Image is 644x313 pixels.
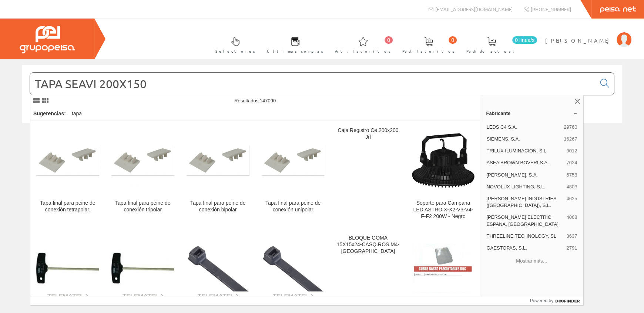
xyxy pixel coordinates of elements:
span: 7024 [566,159,577,166]
span: Selectores [215,47,255,55]
div: Tapa final para peine de conexión tetrapolar. [36,200,99,213]
span: 147090 [260,98,276,103]
span: [PHONE_NUMBER] [531,6,571,12]
div: BLOQUE GOMA 15X15x24-CASQ.ROS.M4-[GEOGRAPHIC_DATA] [336,235,399,255]
img: BRIDA TYFAST 219x7,6mm PA UV [262,237,325,300]
span: SIEMENS, S.A. [486,136,561,142]
input: Buscar... [30,73,596,95]
a: Soporte para Campana LED ASTRO X-X2-V3-V4-F-F2 200W - Negro Soporte para Campana LED ASTRO X-X2-V... [406,121,480,228]
img: Tapa final para peine de conexión unipolar [262,129,325,192]
div: Tapa final para peine de conexión tripolar [111,200,174,213]
span: THREELINE TECHNOLOGY, SL [486,233,563,240]
a: Selectores [208,31,259,58]
span: 0 [449,36,457,44]
span: 5758 [566,172,577,178]
span: [PERSON_NAME] INDUSTRIES ([GEOGRAPHIC_DATA]), S.L. [486,195,563,209]
a: Últimas compras [259,31,327,58]
span: Ped. favoritos [402,47,455,55]
span: Últimas compras [267,47,323,55]
span: 4625 [566,195,577,209]
span: 16267 [564,136,577,142]
div: Tapa final para peine de conexión bipolar [187,200,249,213]
a: Powered by [530,296,584,305]
span: [PERSON_NAME] [545,37,613,44]
a: [PERSON_NAME] [545,31,631,38]
span: 4803 [566,184,577,190]
span: 0 [385,36,393,44]
img: Soporte para Campana LED ASTRO X-X2-V3-V4-F-F2 200W - Negro [412,133,474,188]
span: [PERSON_NAME], S.A. [486,172,563,178]
span: NOVOLUX LIGHTING, S.L. [486,184,563,190]
img: Tapa final para peine de conexión tripolar [111,129,174,192]
span: GAESTOPAS, S.L. [486,245,563,251]
span: Powered by [530,297,553,304]
button: Mostrar más… [483,255,580,267]
img: Tapa final para peine de conexión tetrapolar. [36,129,99,192]
a: Tapa final para peine de conexión unipolar Tapa final para peine de conexión unipolar [256,121,331,228]
span: Pedido actual [466,47,517,55]
span: 9012 [566,148,577,154]
a: Tapa final para peine de conexión bipolar Tapa final para peine de conexión bipolar [181,121,255,228]
div: Caja Registro Ce 200x200 Jrl [336,127,399,141]
span: LEDS C4 S.A. [486,124,561,131]
div: Tapa final para peine de conexión unipolar [262,200,325,213]
span: Art. favoritos [335,47,391,55]
a: Tapa final para peine de conexión tripolar Tapa final para peine de conexión tripolar [105,121,180,228]
a: Fabricante [480,107,583,119]
span: 2791 [566,245,577,251]
span: 4068 [566,214,577,227]
a: Caja Registro Ce 200x200 Jrl [331,121,405,228]
span: Resultados: [234,98,276,103]
div: tapa [69,107,85,121]
img: Grupo Peisa [20,26,75,53]
img: LLAVE ALLEN MANGO TRANSVERSAL 12X200 [36,237,99,300]
span: TRILUX ILUMINACION, S.L. [486,148,563,154]
span: ASEA BROWN BOVERI S.A. [486,159,563,166]
img: Tapa-t Cubre Bases 4 Polos Buc [412,244,474,293]
div: Sugerencias: [30,109,67,119]
img: Tapa final para peine de conexión bipolar [187,129,249,192]
span: [PERSON_NAME] ELECTRIC ESPAÑA, [GEOGRAPHIC_DATA] [486,214,563,227]
img: BRIDA TYFAST 205x3,5mm PA UV [187,237,249,300]
span: [EMAIL_ADDRESS][DOMAIN_NAME] [435,6,513,12]
a: Tapa final para peine de conexión tetrapolar. Tapa final para peine de conexión tetrapolar. [30,121,105,228]
div: © Grupo Peisa [22,132,622,139]
div: Soporte para Campana LED ASTRO X-X2-V3-V4-F-F2 200W - Negro [412,200,474,220]
span: 3637 [566,233,577,240]
span: 0 línea/s [512,36,537,44]
span: 29760 [564,124,577,131]
img: LLAVE ALLEN MANGO TRANSVERSAL 10X200 [111,237,174,300]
